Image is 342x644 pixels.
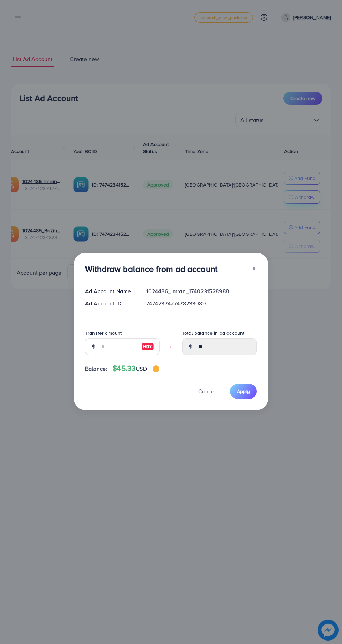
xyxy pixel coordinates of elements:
[141,342,154,351] img: image
[230,384,257,399] button: Apply
[153,365,159,372] img: image
[85,264,217,274] h3: Withdraw balance from ad account
[85,329,122,336] label: Transfer amount
[80,287,141,295] div: Ad Account Name
[141,287,262,295] div: 1024486_Imran_1740231528988
[141,300,262,308] div: 7474237427478233089
[136,365,147,372] span: USD
[198,387,216,395] span: Cancel
[85,365,107,373] span: Balance:
[80,300,141,308] div: Ad Account ID
[189,384,224,399] button: Cancel
[113,364,159,373] h4: $45.33
[237,388,250,395] span: Apply
[182,329,244,336] label: Total balance in ad account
